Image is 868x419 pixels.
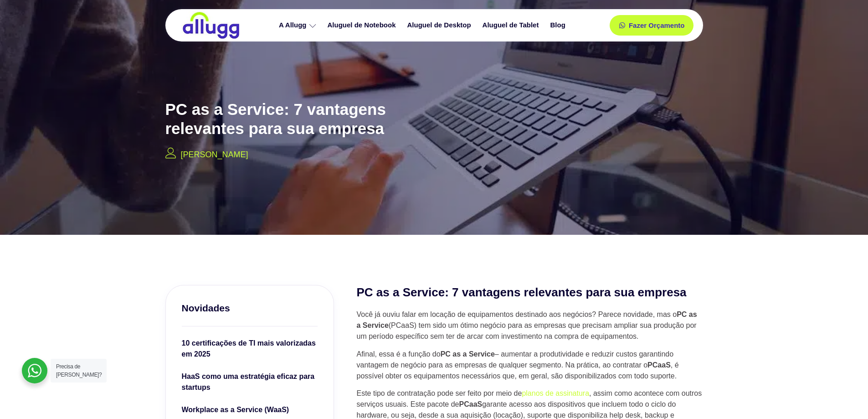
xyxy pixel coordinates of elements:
p: [PERSON_NAME] [181,149,248,161]
h2: PC as a Service: 7 vantagens relevantes para sua empresa [165,100,457,138]
strong: PCaaS [647,361,671,369]
p: Afinal, essa é a função do – aumentar a produtividade e reduzir custos garantindo vantagem de neg... [357,349,703,382]
a: A Allugg [274,17,323,33]
a: HaaS como uma estratégia eficaz para startups [182,371,318,395]
h2: PC as a Service: 7 vantagens relevantes para sua empresa [357,285,703,300]
a: Aluguel de Tablet [478,17,546,33]
span: Fazer Orçamento [629,22,685,29]
a: Aluguel de Notebook [323,17,403,33]
span: Precisa de [PERSON_NAME]? [56,363,102,378]
a: Blog [545,17,572,33]
a: 10 certificações de TI mais valorizadas em 2025 [182,338,318,362]
a: Aluguel de Desktop [403,17,478,33]
iframe: Chat Widget [822,375,868,419]
strong: PCaaS [459,400,483,408]
div: Widget de chat [822,375,868,419]
strong: PC as a Service [441,350,495,358]
strong: PC as a Service [357,310,697,329]
h3: Novidades [182,301,318,315]
a: Workplace as a Service (WaaS) [182,404,318,418]
p: Você já ouviu falar em locação de equipamentos destinado aos negócios? Parece novidade, mas o (PC... [357,309,703,342]
a: planos de assinatura [522,389,589,397]
a: Fazer Orçamento [610,15,694,36]
img: locação de TI é Allugg [181,11,241,39]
